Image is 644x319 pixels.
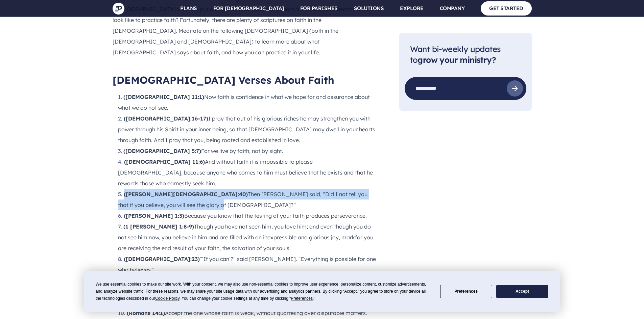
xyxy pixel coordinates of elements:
[124,256,200,262] strong: ([DEMOGRAPHIC_DATA]:23)
[124,191,248,197] strong: ([PERSON_NAME][DEMOGRAPHIC_DATA]:40)
[410,44,501,65] span: Want bi-weekly updates to
[155,296,180,301] span: Cookie Policy
[118,308,378,318] li: Accept the one whose faith is weak, without quarreling over disputable matters.
[496,285,548,298] button: Accept
[84,271,560,312] div: Cookie Consent Prompt
[118,221,378,254] li: Though you have not seen him, you love him; and even though you do not see him now, you believe i...
[123,94,204,100] strong: ([DEMOGRAPHIC_DATA] 11:1)
[118,91,378,113] li: Now faith is confidence in what we hope for and assurance about what we do not see.
[123,148,201,154] strong: ([DEMOGRAPHIC_DATA] 5:7)
[481,1,532,15] a: GET STARTED
[124,115,208,122] strong: ([DEMOGRAPHIC_DATA]:16-17)
[418,55,496,65] strong: grow your ministry?
[118,156,378,189] li: And without faith it is impossible to please [DEMOGRAPHIC_DATA], because anyone who comes to him ...
[118,145,378,156] li: For we live by faith, not by sight.
[96,281,432,302] div: We use essential cookies to make our site work. With your consent, we may also use non-essential ...
[118,113,378,145] li: I pray that out of his glorious riches he may strengthen you with power through his Spirit in you...
[118,254,378,275] li: “‘If you can’?” said [PERSON_NAME]. “Everything is possible for one who believes.”
[118,210,378,221] li: Because you know that the testing of your faith produces perseverance.
[291,296,313,301] span: Preferences
[124,212,184,219] strong: ([PERSON_NAME] 1:3)
[118,189,378,210] li: Then [PERSON_NAME] said, “Did I not tell you that if you believe, you will see the glory of [DEMO...
[127,310,165,316] strong: (Romans 14:1)
[123,223,194,230] strong: (1 [PERSON_NAME] 1:8-9)
[124,158,205,165] strong: ([DEMOGRAPHIC_DATA] 11:6)
[440,285,492,298] button: Preferences
[113,74,378,86] h2: [DEMOGRAPHIC_DATA] Verses About Faith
